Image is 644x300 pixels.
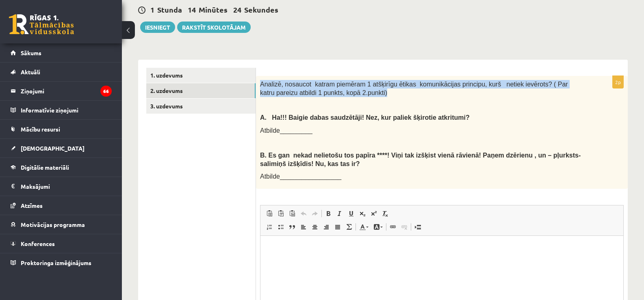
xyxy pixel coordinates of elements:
a: Pasvītrojums (vadīšanas taustiņš+U) [345,208,357,219]
a: Ielīmēt (vadīšanas taustiņš+V) [264,208,275,219]
span: A. Ha!!! Baigie dabas saudzētāji! Nez, kur paliek šķirotie atkritumi? [260,114,470,121]
a: Ievietot/noņemt numurētu sarakstu [264,222,275,232]
button: Iesniegt [140,22,175,33]
a: Izlīdzināt pa kreisi [298,222,309,232]
a: [DEMOGRAPHIC_DATA] [11,139,112,158]
a: Ievietot no Worda [286,208,298,219]
a: Atzīmes [11,196,112,215]
legend: Maksājumi [21,177,112,196]
a: Augšraksts [368,208,379,219]
a: 3. uzdevums [146,99,256,114]
span: Digitālie materiāli [21,164,69,171]
span: Atbilde_________ [260,127,312,134]
a: 1. uzdevums [146,68,256,83]
a: Teksta krāsa [357,222,371,232]
strong: B. [260,152,267,159]
a: Treknraksts (vadīšanas taustiņš+B) [323,208,334,219]
b: Es gan nekad nelietošu tos papīra ****! Viņi tak izšķist vienā rāvienā! Paņem dzērienu , un – pļu... [260,152,581,167]
a: Fona krāsa [371,222,385,232]
span: Mācību resursi [21,125,60,133]
a: Atsaistīt [399,222,410,232]
span: Motivācijas programma [21,221,85,228]
a: Ievietot lapas pārtraukumu drukai [412,222,423,232]
a: Saite (vadīšanas taustiņš+K) [387,222,399,232]
span: 24 [233,5,241,14]
span: Sākums [21,49,41,56]
span: Minūtes [199,5,228,14]
a: Noņemt stilus [379,208,391,219]
a: Apakšraksts [357,208,368,219]
a: Motivācijas programma [11,215,112,234]
span: Sekundes [244,5,278,14]
a: Sākums [11,43,112,62]
a: 2. uzdevums [146,83,256,98]
a: Atkārtot (vadīšanas taustiņš+Y) [309,208,321,219]
a: Proktoringa izmēģinājums [11,253,112,272]
span: Konferences [21,240,55,247]
a: Rakstīt skolotājam [177,22,251,33]
a: Izlīdzināt pa labi [321,222,332,232]
a: Bloka citāts [286,222,298,232]
a: Ziņojumi66 [11,82,112,100]
a: Digitālie materiāli [11,158,112,177]
a: Aktuāli [11,63,112,81]
p: 2p [612,76,624,88]
a: Ievietot kā vienkāršu tekstu (vadīšanas taustiņš+pārslēgšanas taustiņš+V) [275,208,286,219]
a: Atcelt (vadīšanas taustiņš+Z) [298,208,309,219]
legend: Informatīvie ziņojumi [21,101,112,119]
a: Centrēti [309,222,321,232]
a: Slīpraksts (vadīšanas taustiņš+I) [334,208,345,219]
span: Atbilde_________________ [260,173,341,180]
span: 1 [150,5,154,14]
a: Informatīvie ziņojumi [11,101,112,119]
a: Math [343,222,355,232]
a: Mācību resursi [11,120,112,138]
span: [DEMOGRAPHIC_DATA] [21,145,85,152]
span: Aktuāli [21,68,40,76]
i: 66 [100,86,112,97]
span: Atzīmes [21,202,43,209]
a: Konferences [11,234,112,253]
a: Izlīdzināt malas [332,222,343,232]
span: Stunda [157,5,182,14]
span: Proktoringa izmēģinājums [21,259,91,266]
a: Maksājumi [11,177,112,196]
legend: Ziņojumi [21,82,112,100]
span: Analizē, nosaucot katram piemēram 1 atšķirīgu ētikas komunikācijas principu, kurš netiek ievērots... [260,81,568,96]
a: Ievietot/noņemt sarakstu ar aizzīmēm [275,222,286,232]
span: 14 [188,5,196,14]
a: Rīgas 1. Tālmācības vidusskola [9,14,74,35]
